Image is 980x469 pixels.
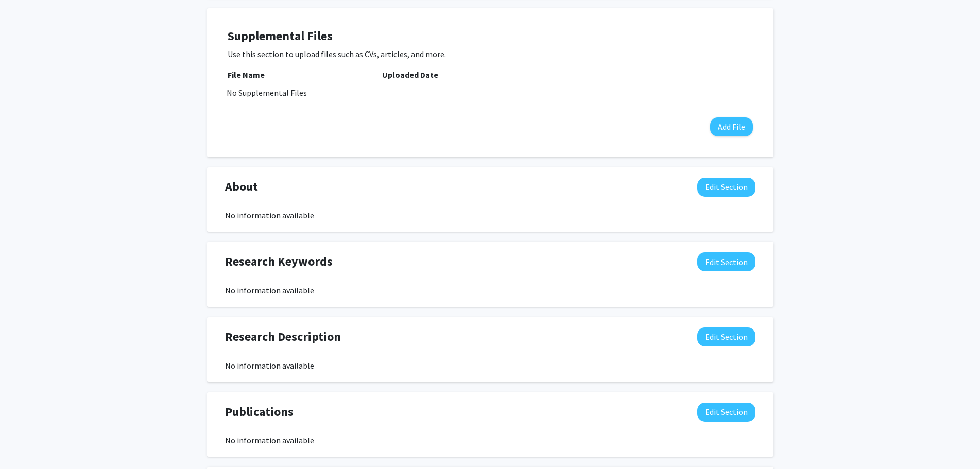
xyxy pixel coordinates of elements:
p: Use this section to upload files such as CVs, articles, and more. [228,48,753,60]
b: File Name [228,70,265,80]
div: No information available [225,434,755,446]
span: Research Keywords [225,252,333,271]
span: Research Description [225,327,341,346]
button: Edit Publications [697,403,755,422]
div: No information available [225,209,755,221]
button: Add File [710,117,753,136]
span: About [225,178,258,196]
button: Edit Research Keywords [697,252,755,271]
b: Uploaded Date [382,70,438,80]
h4: Supplemental Files [228,29,753,44]
iframe: Chat [8,423,44,461]
div: No information available [225,284,755,297]
div: No information available [225,359,755,372]
div: No Supplemental Files [227,86,754,99]
button: Edit Research Description [697,327,755,346]
span: Publications [225,403,294,421]
button: Edit About [697,178,755,197]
